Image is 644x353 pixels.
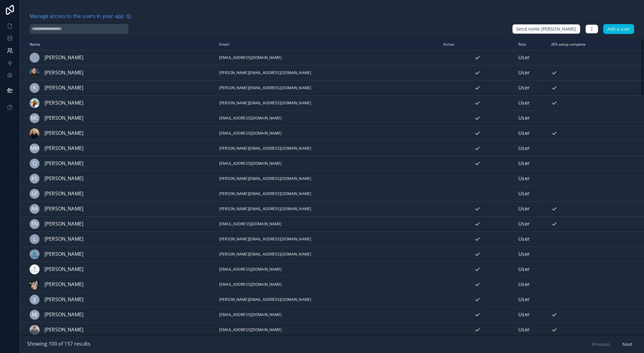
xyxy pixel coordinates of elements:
[618,339,637,350] button: Next
[32,311,37,319] span: MJ
[44,160,83,168] span: [PERSON_NAME]
[518,129,530,137] span: User
[44,205,83,213] span: [PERSON_NAME]
[518,160,530,168] span: User
[518,220,530,228] span: User
[44,311,83,319] span: [PERSON_NAME]
[31,190,38,198] span: GF
[440,39,515,50] th: Active
[30,144,39,152] span: MM
[518,311,530,319] span: User
[518,250,530,258] span: User
[518,205,530,213] span: User
[30,12,124,20] span: Manage access to the users in your app
[20,39,644,335] div: scrollable content
[44,54,83,62] span: [PERSON_NAME]
[215,262,440,277] td: [EMAIL_ADDRESS][DOMAIN_NAME]
[215,292,440,307] td: [PERSON_NAME][EMAIL_ADDRESS][DOMAIN_NAME]
[215,65,440,80] td: [PERSON_NAME][EMAIL_ADDRESS][DOMAIN_NAME]
[215,141,440,156] td: [PERSON_NAME][EMAIL_ADDRESS][DOMAIN_NAME]
[547,39,621,50] th: 2FA setup complete
[603,24,634,34] button: Add a user
[518,144,530,152] span: User
[44,235,83,243] span: [PERSON_NAME]
[518,265,530,273] span: User
[30,12,131,20] a: Manage access to the users in your app
[44,129,83,137] span: [PERSON_NAME]
[518,175,530,183] span: User
[215,80,440,95] td: [PERSON_NAME][EMAIL_ADDRESS][DOMAIN_NAME]
[44,220,83,228] span: [PERSON_NAME]
[518,326,530,334] span: User
[27,340,90,348] span: Showing 100 of 157 results
[44,280,83,289] span: [PERSON_NAME]
[215,231,440,247] td: [PERSON_NAME][EMAIL_ADDRESS][DOMAIN_NAME]
[215,110,440,126] td: [EMAIL_ADDRESS][DOMAIN_NAME]
[31,114,38,122] span: MC
[518,280,530,289] span: User
[32,160,37,168] span: CJ
[215,186,440,201] td: [PERSON_NAME][EMAIL_ADDRESS][DOMAIN_NAME]
[33,84,36,92] span: K
[44,144,83,152] span: [PERSON_NAME]
[515,39,547,50] th: Role
[44,190,83,198] span: [PERSON_NAME]
[215,95,440,110] td: [PERSON_NAME][EMAIL_ADDRESS][DOMAIN_NAME]
[44,114,83,122] span: [PERSON_NAME]
[44,69,83,77] span: [PERSON_NAME]
[215,307,440,322] td: [EMAIL_ADDRESS][DOMAIN_NAME]
[215,39,440,50] th: Email
[215,156,440,171] td: [EMAIL_ADDRESS][DOMAIN_NAME]
[44,250,83,258] span: [PERSON_NAME]
[518,296,530,304] span: User
[20,39,215,50] th: Name
[44,175,83,183] span: [PERSON_NAME]
[31,175,37,183] span: KS
[518,190,530,198] span: User
[44,84,83,92] span: [PERSON_NAME]
[518,69,530,77] span: User
[215,171,440,186] td: [PERSON_NAME][EMAIL_ADDRESS][DOMAIN_NAME]
[215,201,440,216] td: [PERSON_NAME][EMAIL_ADDRESS][DOMAIN_NAME]
[215,247,440,262] td: [PERSON_NAME][EMAIL_ADDRESS][DOMAIN_NAME]
[44,265,83,273] span: [PERSON_NAME]
[518,114,530,122] span: User
[31,205,38,213] span: AA
[215,216,440,231] td: [EMAIL_ADDRESS][DOMAIN_NAME]
[518,54,530,62] span: User
[518,84,530,92] span: User
[518,99,530,107] span: User
[31,220,38,228] span: TN
[44,296,83,304] span: [PERSON_NAME]
[215,322,440,337] td: [EMAIL_ADDRESS][DOMAIN_NAME]
[512,24,580,34] button: Send invite [PERSON_NAME]
[44,99,83,107] span: [PERSON_NAME]
[215,126,440,141] td: [EMAIL_ADDRESS][DOMAIN_NAME]
[33,235,36,243] span: L
[518,235,530,243] span: User
[215,50,440,65] td: [EMAIL_ADDRESS][DOMAIN_NAME]
[44,326,83,334] span: [PERSON_NAME]
[33,296,36,304] span: JJ
[215,277,440,292] td: [EMAIL_ADDRESS][DOMAIN_NAME]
